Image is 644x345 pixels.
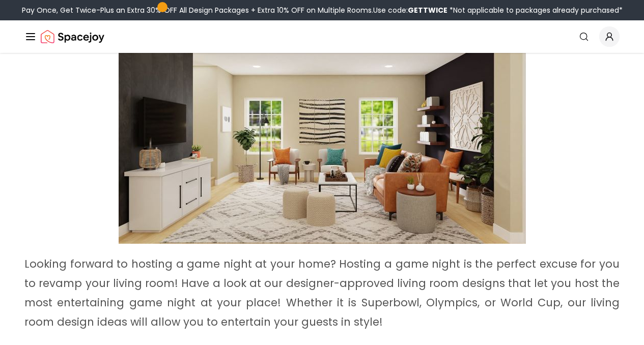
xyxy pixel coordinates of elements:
nav: Global [24,20,620,53]
span: Use code: [373,5,447,15]
a: Spacejoy [41,26,104,47]
div: Pay Once, Get Twice-Plus an Extra 30% OFF All Design Packages + Extra 10% OFF on Multiple Rooms. [22,5,623,15]
span: Looking forward to hosting a game night at your home? Hosting a game night is the perfect excuse ... [24,256,620,329]
img: Spacejoy Logo [41,26,104,47]
b: GETTWICE [408,5,447,15]
span: *Not applicable to packages already purchased* [447,5,623,15]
